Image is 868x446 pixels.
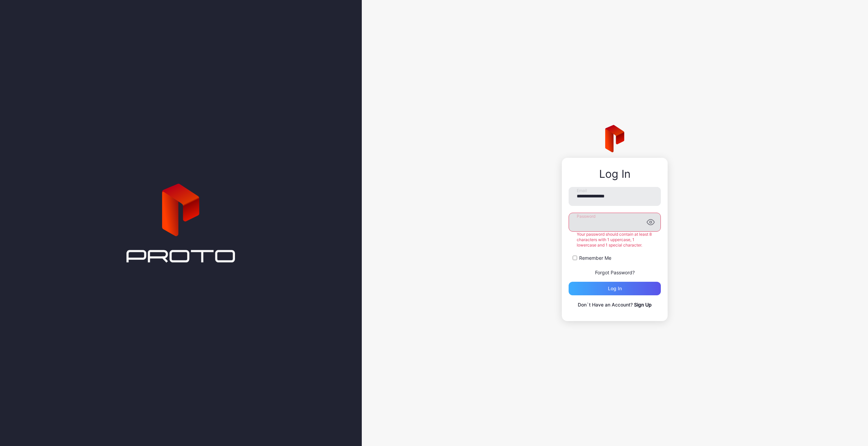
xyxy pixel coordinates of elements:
button: Log in [569,282,661,295]
div: Your password should contain at least 8 characters with 1 uppercase, 1 lowercase and 1 special ch... [569,232,661,248]
p: Don`t Have an Account? [569,301,661,309]
input: Password [569,213,661,232]
div: Log in [608,286,622,291]
label: Remember Me [579,255,611,261]
button: Password [647,218,655,226]
input: Email [569,187,661,206]
a: Sign Up [634,302,652,307]
a: Forgot Password? [595,270,635,275]
div: Log In [569,168,661,180]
